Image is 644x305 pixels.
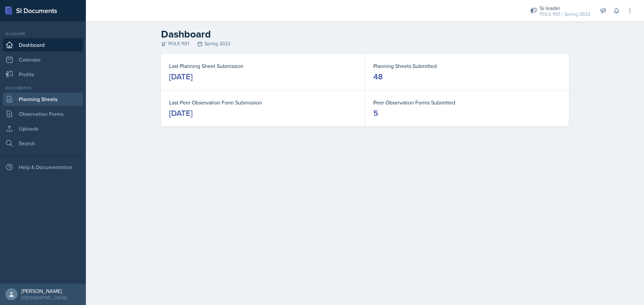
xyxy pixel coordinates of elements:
[169,71,193,82] div: [DATE]
[3,31,83,37] div: Si leader
[3,53,83,66] a: Calendar
[21,294,67,301] div: [GEOGRAPHIC_DATA]
[373,62,561,70] dt: Planning Sheets Submitted
[3,38,83,52] a: Dashboard
[161,40,569,47] div: POLS 1101 Spring 2022
[3,92,83,106] a: Planning Sheets
[373,98,561,106] dt: Peer Observation Forms Submitted
[3,85,83,91] div: Documents
[3,107,83,121] a: Observation Forms
[169,98,357,106] dt: Last Peer Observation Form Submission
[169,108,193,119] div: [DATE]
[3,160,83,174] div: Help & Documentation
[540,4,590,12] div: Si leader
[3,68,83,81] a: Profile
[3,137,83,150] a: Search
[373,71,383,82] div: 48
[373,108,378,119] div: 5
[540,11,590,18] div: POLS 1101 / Spring 2022
[3,122,83,135] a: Uploads
[161,28,569,40] h2: Dashboard
[169,62,357,70] dt: Last Planning Sheet Submission
[21,288,67,294] div: [PERSON_NAME]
